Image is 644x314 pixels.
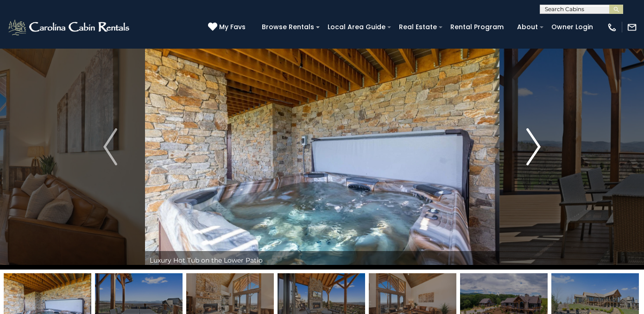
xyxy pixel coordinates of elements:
a: My Favs [208,22,248,32]
img: White-1-2.png [7,18,132,37]
div: Luxury Hot Tub on the Lower Patio [145,251,499,270]
a: Rental Program [446,20,508,34]
a: About [512,20,543,34]
a: Local Area Guide [323,20,390,34]
img: arrow [103,128,117,165]
span: My Favs [219,22,246,32]
img: mail-regular-white.png [627,22,637,32]
img: phone-regular-white.png [607,22,617,32]
a: Owner Login [547,20,598,34]
a: Real Estate [394,20,442,34]
img: arrow [527,128,541,165]
button: Previous [76,24,145,270]
a: Browse Rentals [257,20,319,34]
button: Next [499,24,568,270]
